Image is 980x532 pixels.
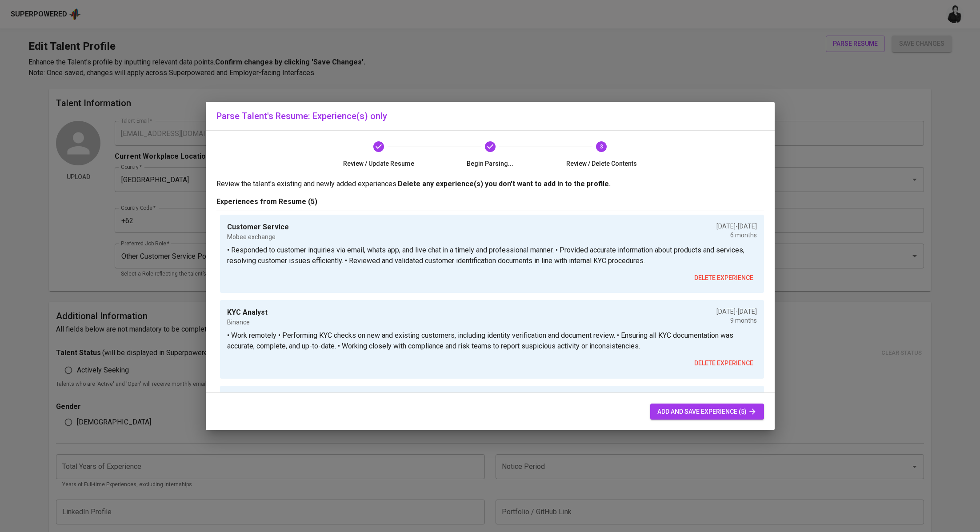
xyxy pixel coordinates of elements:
[716,307,757,316] p: [DATE] - [DATE]
[438,159,542,168] span: Begin Parsing...
[694,358,753,369] span: delete experience
[398,180,611,188] b: Delete any experience(s) you don't want to add in to the profile.
[716,222,757,231] p: [DATE] - [DATE]
[227,222,289,232] p: Customer Service
[650,404,764,420] button: add and save experience (5)
[657,406,757,417] span: add and save experience (5)
[227,330,757,352] p: • Work remotely • Performing KYC checks on new and existing customers, including identity verific...
[549,159,654,168] span: Review / Delete Contents
[227,245,757,266] p: • Responded to customer inquiries via email, whats app, and live chat in a timely and professiona...
[327,159,431,168] span: Review / Update Resume
[227,232,289,241] p: Mobee exchange
[216,109,764,123] h6: Parse Talent's Resume: Experience(s) only
[691,270,757,286] button: delete experience
[694,272,753,284] span: delete experience
[600,144,603,150] text: 3
[716,316,757,325] p: 9 months
[216,179,764,189] p: Review the talent's existing and newly added experiences.
[716,231,757,240] p: 6 months
[227,307,268,318] p: KYC Analyst
[227,318,268,327] p: Binance
[216,196,764,207] p: Experiences from Resume (5)
[691,355,757,372] button: delete experience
